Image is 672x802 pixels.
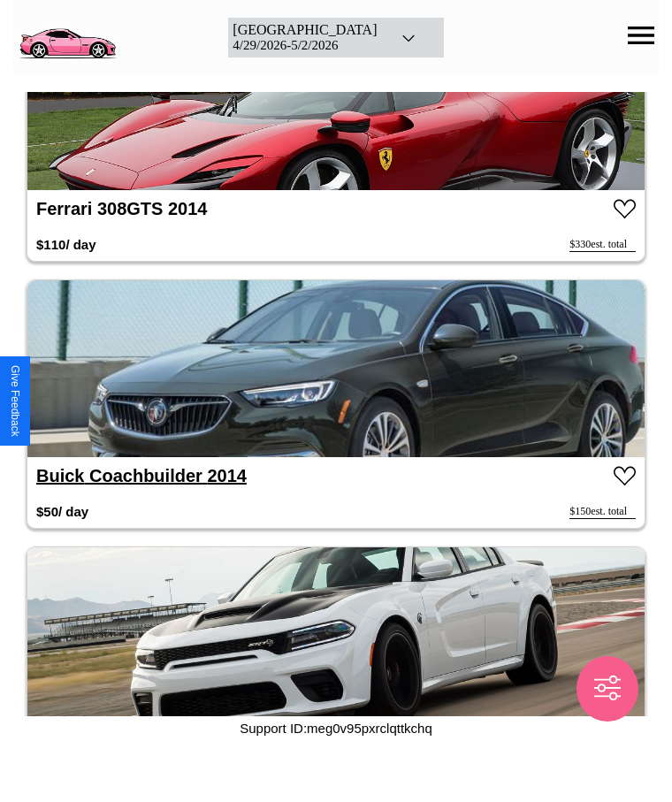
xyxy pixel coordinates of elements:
[233,22,377,38] div: [GEOGRAPHIC_DATA]
[569,238,636,252] div: $ 330 est. total
[9,365,21,437] div: Give Feedback
[13,9,121,62] img: logo
[36,228,96,261] h3: $ 110 / day
[569,505,636,519] div: $ 150 est. total
[240,716,432,740] p: Support ID: meg0v95pxrclqttkchq
[36,466,247,485] a: Buick Coachbuilder 2014
[36,199,207,218] a: Ferrari 308GTS 2014
[233,38,377,53] div: 4 / 29 / 2026 - 5 / 2 / 2026
[36,495,88,528] h3: $ 50 / day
